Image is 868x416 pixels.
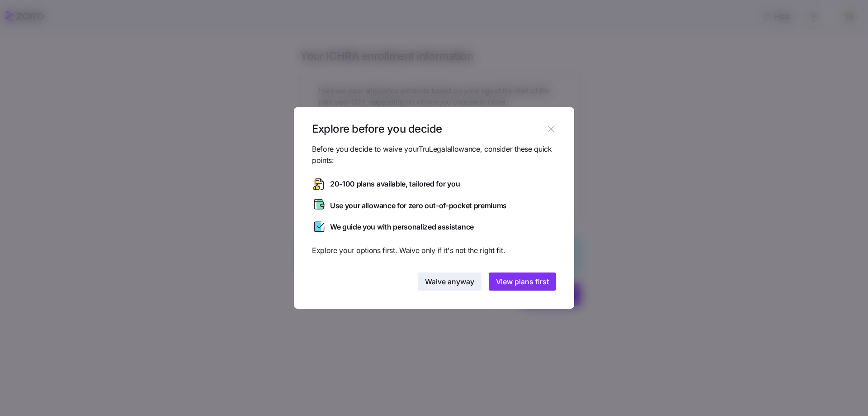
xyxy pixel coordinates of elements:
[489,273,556,291] button: View plans first
[312,143,556,166] span: Before you decide to waive your TruLegal allowance, consider these quick points:
[312,245,556,256] span: Explore your options first. Waive only if it's not the right fit.
[312,122,544,136] h1: Explore before you decide
[418,273,481,291] button: Waive anyway
[425,276,474,287] span: Waive anyway
[496,276,549,287] span: View plans first
[330,200,507,211] span: Use your allowance for zero out-of-pocket premiums
[330,221,474,233] span: We guide you with personalized assistance
[330,178,460,190] span: 20-100 plans available, tailored for you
